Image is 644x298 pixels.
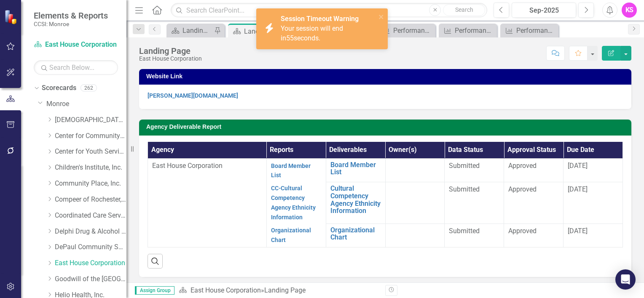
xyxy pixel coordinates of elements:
td: Double-Click to Edit [563,182,623,223]
div: East House Corporation [139,56,202,62]
td: Double-Click to Edit [445,182,504,223]
span: Submitted [449,185,480,193]
a: East House Corporation [191,286,261,294]
a: Performance Report [379,25,433,36]
span: [DATE] [568,162,588,170]
div: Landing Page [139,46,202,56]
button: Search [443,4,485,16]
div: Performance Report (Monthly) [516,25,556,36]
h3: Agency Deliverable Report [146,124,627,130]
span: [DATE] [568,185,588,193]
a: Delphi Drug & Alcohol Council [55,227,126,237]
div: 262 [80,85,97,92]
h3: Website Link [146,73,627,80]
span: Your session will end in seconds. [281,24,343,42]
span: Submitted [449,227,480,235]
a: Compeer of Rochester, Inc. [55,195,126,205]
a: Organizational Chart [330,226,381,241]
td: Double-Click to Edit [445,158,504,182]
a: Board Member List [330,161,381,176]
td: Double-Click to Edit [563,158,623,182]
td: Double-Click to Edit [266,158,326,247]
a: East House Corporation [34,40,118,50]
button: Sep-2025 [512,3,576,18]
div: Landing Page [182,25,212,36]
a: Performance Report (Monthly) [502,25,556,36]
a: Board Member List [271,162,311,179]
a: [DEMOGRAPHIC_DATA] Charities Family & Community Services [55,115,126,125]
a: Cultural Competency Agency Ethnicity Information [330,185,381,214]
td: Double-Click to Edit [148,158,267,247]
span: [DATE] [568,227,588,235]
div: Landing Page [264,286,306,294]
img: ClearPoint Strategy [4,10,19,24]
td: Double-Click to Edit [504,158,563,182]
td: Double-Click to Edit [504,223,563,247]
a: Coordinated Care Services Inc. [55,211,126,221]
a: East House Corporation [55,258,126,268]
a: Monroe [46,99,126,109]
span: Approved [508,227,537,235]
div: Performance Report [393,25,433,36]
span: Approved [508,185,537,193]
input: Search Below... [34,60,118,75]
span: 55 [286,34,294,42]
td: Double-Click to Edit [385,158,445,182]
td: Double-Click to Edit Right Click for Context Menu [326,158,385,182]
td: Double-Click to Edit [385,223,445,247]
span: Elements & Reports [34,11,108,21]
div: » [179,286,379,295]
div: Sep-2025 [515,5,573,16]
span: Submitted [449,162,480,170]
span: Approved [508,162,537,170]
div: Performance Report [455,25,495,36]
input: Search ClearPoint... [171,3,487,18]
td: Double-Click to Edit [563,223,623,247]
strong: Session Timeout Warning [281,15,359,23]
button: close [378,12,384,21]
a: Goodwill of the [GEOGRAPHIC_DATA] [55,274,126,284]
a: Community Place, Inc. [55,179,126,189]
button: KS [622,3,637,18]
a: Scorecards [42,83,76,93]
a: CC-Cultural Competency Agency Ethnicity Information [271,185,316,221]
p: East House Corporation [152,161,262,171]
a: [PERSON_NAME][DOMAIN_NAME] [148,92,238,99]
td: Double-Click to Edit Right Click for Context Menu [326,182,385,223]
span: Search [455,6,473,13]
a: Center for Community Alternatives [55,131,126,141]
div: Landing Page [244,26,310,37]
td: Double-Click to Edit [445,223,504,247]
a: Center for Youth Services, Inc. [55,147,126,157]
a: Children's Institute, Inc. [55,163,126,173]
a: Organizational Chart [271,227,311,243]
div: Open Intercom Messenger [615,269,636,290]
td: Double-Click to Edit [504,182,563,223]
small: CCSI: Monroe [34,21,108,27]
a: Performance Report [441,25,495,36]
a: DePaul Community Services, lnc. [55,242,126,252]
span: Assign Group [135,286,174,295]
td: Double-Click to Edit [385,182,445,223]
a: Landing Page [169,25,212,36]
td: Double-Click to Edit Right Click for Context Menu [326,223,385,247]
